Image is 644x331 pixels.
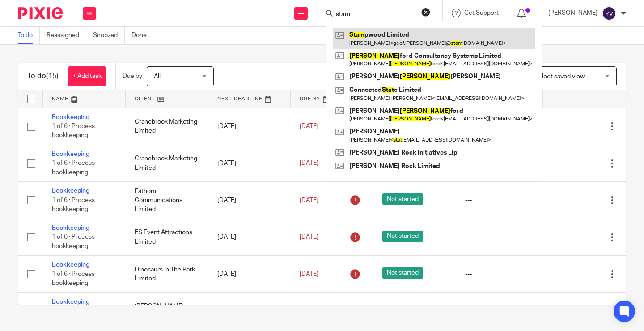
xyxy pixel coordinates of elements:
a: Snoozed [93,27,125,44]
span: Not started [382,193,423,205]
td: [PERSON_NAME] Consulting Limited [126,292,208,329]
span: 1 of 6 · Process bookkeeping [52,123,95,139]
td: [DATE] [208,108,291,145]
div: --- [465,270,534,279]
img: svg%3E [602,6,616,21]
span: [DATE] [300,160,318,167]
div: --- [465,196,534,205]
td: [DATE] [208,182,291,219]
a: Bookkeeping [52,262,89,268]
span: Not started [382,305,423,316]
span: (15) [46,73,59,80]
td: [DATE] [208,145,291,181]
td: FS Event Attractions Limited [126,219,208,255]
td: [DATE] [208,292,291,329]
div: --- [465,232,534,241]
span: [DATE] [300,234,318,240]
img: Pixie [18,7,63,19]
span: [DATE] [300,197,318,203]
td: Cranebrook Marketing Limited [126,145,208,181]
p: Due by [123,72,142,81]
a: Bookkeeping [52,299,89,305]
span: [DATE] [300,271,318,277]
button: Clear [421,8,430,17]
a: Reassigned [47,27,86,44]
span: [DATE] [300,123,318,129]
a: Bookkeeping [52,114,89,120]
a: + Add task [68,66,106,86]
td: Fathom Communications Limited [126,182,208,219]
span: 1 of 6 · Process bookkeeping [52,197,95,213]
a: Bookkeeping [52,188,89,194]
td: [DATE] [208,219,291,255]
span: 1 of 6 · Process bookkeeping [52,234,95,249]
span: Not started [382,267,423,279]
a: Bookkeeping [52,225,89,231]
span: All [154,73,161,80]
a: Bookkeeping [52,151,89,157]
span: Not started [382,231,423,242]
span: Select saved view [534,73,585,80]
p: [PERSON_NAME] [548,9,597,17]
input: Search [335,11,415,19]
a: Done [131,27,153,44]
span: Get Support [464,10,499,16]
h1: To do [27,72,59,81]
span: 1 of 6 · Process bookkeeping [52,271,95,287]
a: To do [18,27,40,44]
span: 1 of 6 · Process bookkeeping [52,160,95,176]
td: Dinosaurs In The Park Limited [126,256,208,292]
td: Cranebrook Marketing Limited [126,108,208,145]
td: [DATE] [208,256,291,292]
